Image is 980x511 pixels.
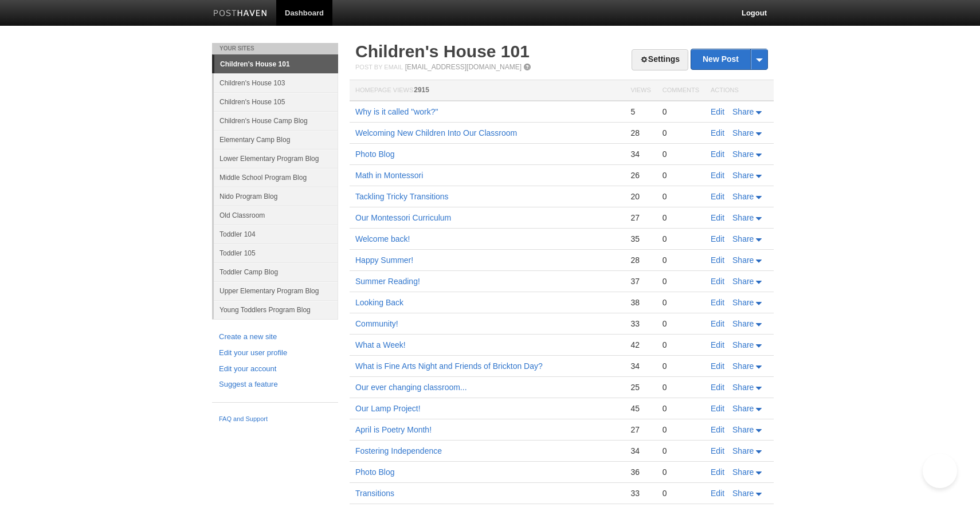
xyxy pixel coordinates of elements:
div: 0 [663,128,699,138]
a: What a Week! [355,340,406,349]
span: Share [732,489,754,498]
div: 38 [630,297,650,308]
div: 0 [663,446,699,456]
div: 0 [663,107,699,117]
th: Comments [657,80,705,101]
a: April is Poetry Month! [355,425,432,434]
a: Looking Back [355,298,403,307]
a: Edit [711,446,724,455]
span: Share [732,467,754,477]
span: Share [732,256,754,265]
th: Views [625,80,656,101]
a: Children's House 103 [214,73,338,92]
a: Community! [355,319,398,328]
div: 34 [630,149,650,159]
a: Edit [711,213,724,222]
div: 34 [630,361,650,371]
span: Share [732,234,754,243]
span: Share [732,383,754,392]
div: 0 [663,488,699,498]
a: What is Fine Arts Night and Friends of Brickton Day? [355,361,543,371]
div: 0 [663,382,699,392]
img: Posthaven-bar [213,10,268,18]
span: 2915 [414,86,429,94]
a: Our Lamp Project! [355,404,421,413]
div: 42 [630,340,650,350]
a: Children's House Camp Blog [214,111,338,130]
div: 26 [630,170,650,180]
li: Your Sites [212,43,338,54]
span: Post by Email [355,64,403,70]
span: Share [732,425,754,434]
a: Children's House 101 [214,55,338,73]
div: 0 [663,361,699,371]
div: 0 [663,191,699,202]
div: 20 [630,191,650,202]
div: 0 [663,149,699,159]
div: 5 [630,107,650,117]
span: Share [732,446,754,455]
div: 0 [663,424,699,435]
div: 0 [663,276,699,286]
a: Fostering Independence [355,446,442,455]
span: Share [732,319,754,328]
span: Share [732,171,754,180]
a: Edit [711,319,724,328]
a: Photo Blog [355,467,395,477]
a: Welcome back! [355,234,410,243]
a: Edit your user profile [219,347,331,359]
a: Upper Elementary Program Blog [214,281,338,300]
th: Actions [705,80,774,101]
a: Math in Montessori [355,171,423,180]
div: 45 [630,403,650,414]
span: Share [732,404,754,413]
a: Welcoming New Children Into Our Classroom [355,128,517,137]
a: New Post [691,49,767,69]
a: Edit [711,383,724,392]
span: Share [732,192,754,201]
div: 35 [630,234,650,244]
a: Edit [711,298,724,307]
div: 25 [630,382,650,392]
span: Share [732,107,754,116]
a: Settings [632,49,688,70]
div: 0 [663,255,699,265]
span: Share [732,298,754,307]
a: Toddler Camp Blog [214,262,338,281]
a: Edit [711,107,724,116]
div: 28 [630,255,650,265]
a: Edit [711,171,724,180]
div: 27 [630,213,650,223]
a: Toddler 105 [214,243,338,262]
div: 0 [663,403,699,414]
div: 0 [663,340,699,350]
a: Suggest a feature [219,379,331,391]
a: Edit [711,192,724,201]
a: Edit [711,277,724,286]
div: 36 [630,467,650,477]
a: Edit [711,128,724,137]
a: Middle School Program Blog [214,168,338,187]
a: Edit [711,340,724,349]
a: Children's House 101 [355,42,530,61]
a: Happy Summer! [355,256,413,265]
a: Nido Program Blog [214,187,338,206]
a: Elementary Camp Blog [214,130,338,149]
th: Homepage Views [350,80,625,101]
div: 0 [663,234,699,244]
span: Share [732,128,754,137]
a: Edit your account [219,363,331,375]
a: [EMAIL_ADDRESS][DOMAIN_NAME] [405,63,522,71]
a: Lower Elementary Program Blog [214,149,338,168]
span: Share [732,213,754,222]
a: FAQ and Support [219,414,331,424]
a: Our Montessori Curriculum [355,213,451,222]
a: Our ever changing classroom... [355,383,467,392]
span: Share [732,340,754,349]
span: Share [732,150,754,159]
div: 33 [630,488,650,498]
iframe: Help Scout Beacon - Open [923,454,957,488]
div: 0 [663,297,699,308]
span: Share [732,361,754,371]
div: 0 [663,170,699,180]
